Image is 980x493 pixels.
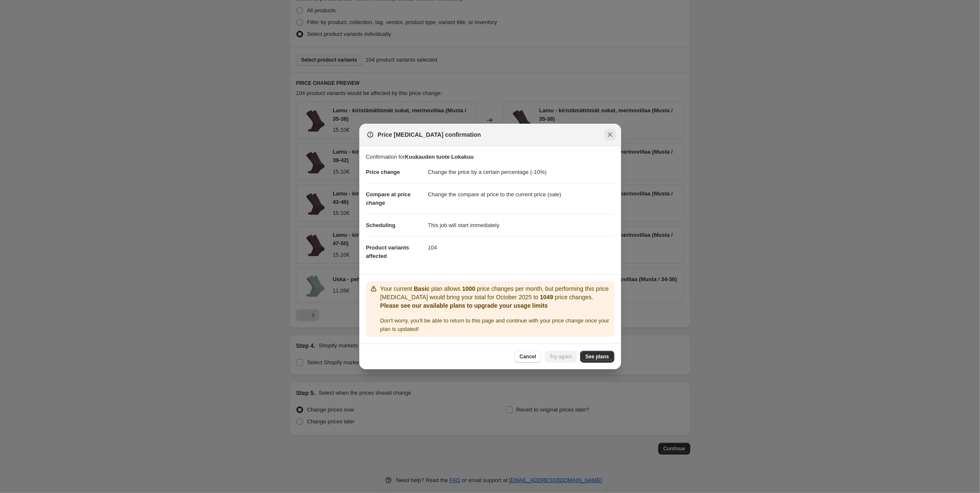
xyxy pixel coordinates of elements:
[585,353,609,360] span: See plans
[580,351,614,363] a: See plans
[366,191,411,206] span: Compare at price change
[519,353,536,360] span: Cancel
[604,129,616,141] button: Close
[540,294,553,301] b: 1049
[514,351,541,363] button: Cancel
[366,153,614,161] p: Confirmation for
[366,222,396,228] span: Scheduling
[428,161,614,183] dd: Change the price by a certain percentage (-10%)
[462,285,475,292] b: 1000
[414,285,429,292] b: Basic
[366,244,410,259] span: Product variants affected
[380,317,609,332] span: Don ' t worry, you ' ll be able to return to this page and continue with your price change once y...
[428,183,614,206] dd: Change the compare at price to the current price (sale)
[366,169,400,175] span: Price change
[378,130,481,139] span: Price [MEDICAL_DATA] confirmation
[405,154,474,160] b: Kuukauden tuote Lokakuu
[380,284,611,301] p: Your current plan allows price changes per month, but performing this price [MEDICAL_DATA] would ...
[428,236,614,259] dd: 104
[380,301,611,310] p: Please see our available plans to upgrade your usage limits
[428,214,614,236] dd: This job will start immediately.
